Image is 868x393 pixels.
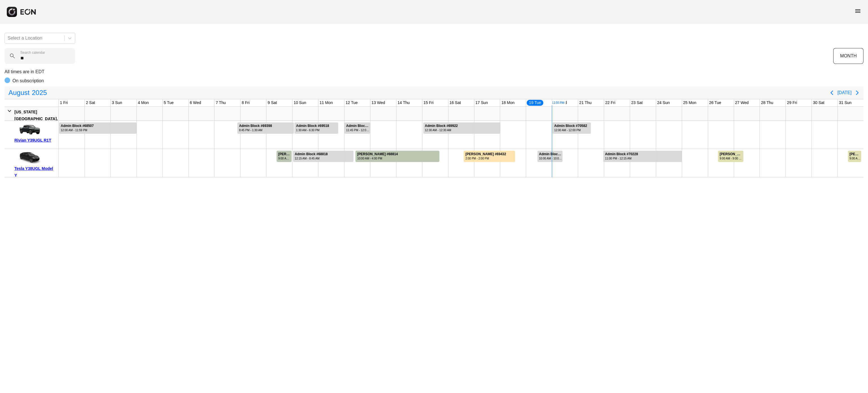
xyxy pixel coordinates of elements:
[850,152,861,156] div: [PERSON_NAME] #69745
[344,121,370,134] div: Rented for 1 days by Admin Block Current status is rental
[14,123,43,137] img: car
[605,156,638,161] div: 11:00 PM - 12:15 AM
[20,50,45,55] label: Search calendar
[718,149,744,162] div: Rented for 1 days by Han Ju Ryu Current status is verified
[189,99,202,106] div: 6 Wed
[12,77,44,84] p: On subscription
[278,156,291,161] div: 9:00 AM - 11:30 PM
[111,99,123,106] div: 3 Sun
[295,156,328,161] div: 12:15 AM - 8:45 AM
[838,99,852,106] div: 31 Sun
[605,152,638,156] div: Admin Block #70228
[422,99,435,106] div: 15 Fri
[786,99,798,106] div: 29 Fri
[318,99,334,106] div: 11 Mon
[214,99,227,106] div: 7 Thu
[31,87,48,98] span: 2025
[720,152,743,156] div: [PERSON_NAME] #68648
[293,149,354,162] div: Rented for 3 days by Admin Block Current status is rental
[85,99,96,106] div: 2 Sat
[720,156,743,161] div: 9:00 AM - 9:00 AM
[552,99,568,106] div: 20 Wed
[294,121,338,134] div: Rented for 2 days by Admin Block Current status is rental
[425,124,458,128] div: Admin Block #69922
[61,124,94,128] div: Admin Block #68507
[276,149,292,162] div: Rented for 1 days by rich wagner Current status is completed
[500,99,516,106] div: 18 Mon
[14,151,43,165] img: car
[539,152,562,156] div: Admin Block #70552
[355,149,440,162] div: Rented for 4 days by curtis dorsey Current status is completed
[396,99,411,106] div: 14 Thu
[59,99,69,106] div: 1 Fri
[852,87,863,98] button: Next page
[59,121,137,134] div: Rented for 3 days by Admin Block Current status is rental
[603,149,682,162] div: Rented for 4 days by Admin Block Current status is rental
[239,124,272,128] div: Admin Block #69398
[826,87,837,98] button: Previous page
[448,99,462,106] div: 16 Sat
[537,149,563,162] div: Rented for 1 days by Admin Block Current status is rental
[760,99,774,106] div: 28 Thu
[554,124,587,128] div: Admin Block #70582
[854,8,861,14] span: menu
[237,121,294,134] div: Rented for 3 days by Admin Block Current status is rental
[346,128,370,132] div: 11:45 PM - 12:00 AM
[137,99,150,106] div: 4 Mon
[344,99,359,106] div: 12 Tue
[465,152,506,156] div: [PERSON_NAME] #69432
[7,87,31,98] span: August
[14,165,57,179] div: Tesla Y38UGL Model Y
[848,149,862,162] div: Rented for 1 days by Justin Levy Current status is verified
[296,128,329,132] div: 1:30 AM - 6:30 PM
[465,156,506,161] div: 2:00 PM - 2:00 PM
[734,99,750,106] div: 27 Wed
[630,99,644,106] div: 23 Sat
[833,48,863,64] button: MONTH
[14,109,58,129] div: [US_STATE][GEOGRAPHIC_DATA], [GEOGRAPHIC_DATA]
[295,152,328,156] div: Admin Block #68818
[812,99,825,106] div: 30 Sat
[539,156,562,161] div: 10:00 AM - 10:00 AM
[554,128,587,132] div: 12:00 AM - 12:00 PM
[5,87,50,98] button: August2025
[163,99,175,106] div: 5 Tue
[346,124,370,128] div: Admin Block #69702
[296,124,329,128] div: Admin Block #69518
[850,156,861,161] div: 9:00 AM - 10:00 PM
[61,128,94,132] div: 12:00 AM - 11:59 PM
[837,88,852,98] button: [DATE]
[656,99,671,106] div: 24 Sun
[604,99,617,106] div: 22 Fri
[463,149,515,162] div: Rented for 2 days by Nanzhong Deng Current status is billable
[357,156,398,161] div: 10:00 AM - 4:00 PM
[239,128,272,132] div: 8:45 PM - 1:30 AM
[292,99,307,106] div: 10 Sun
[370,99,386,106] div: 13 Wed
[708,99,722,106] div: 26 Tue
[266,99,278,106] div: 9 Sat
[14,137,57,144] div: Rivian Y39UGL R1T
[357,152,398,156] div: [PERSON_NAME] #68814
[474,99,489,106] div: 17 Sun
[526,99,544,106] div: 19 Tue
[423,121,501,134] div: Rented for 3 days by Admin Block Current status is rental
[425,128,458,132] div: 12:30 AM - 12:30 AM
[240,99,251,106] div: 8 Fri
[682,99,698,106] div: 25 Mon
[552,121,591,134] div: Rented for 2 days by Admin Block Current status is rental
[5,68,863,75] p: All times are in EDT
[578,99,593,106] div: 21 Thu
[278,152,291,156] div: [PERSON_NAME] #68686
